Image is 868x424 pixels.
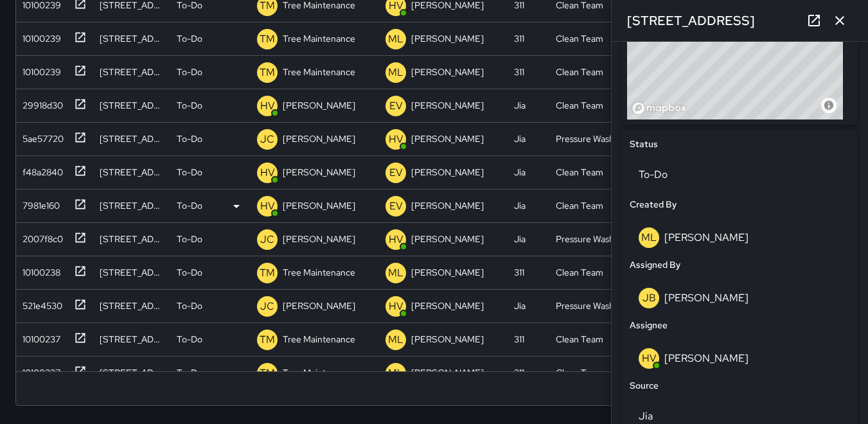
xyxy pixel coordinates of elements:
[556,366,603,379] div: Clean Team
[100,199,164,212] div: 1182 Market Street
[389,132,403,147] p: HV
[17,60,61,78] div: 10100239
[283,266,355,279] p: Tree Maintenance
[17,261,60,279] div: 10100238
[411,99,484,112] p: [PERSON_NAME]
[177,299,202,312] p: To-Do
[411,199,484,212] p: [PERSON_NAME]
[283,299,355,312] p: [PERSON_NAME]
[514,233,526,245] div: Jia
[411,132,484,145] p: [PERSON_NAME]
[100,166,164,179] div: 1169 Market Street
[556,99,603,112] div: Clean Team
[556,132,623,145] div: Pressure Washing
[260,31,275,47] p: TM
[411,32,484,45] p: [PERSON_NAME]
[283,199,355,212] p: [PERSON_NAME]
[17,27,61,45] div: 10100239
[177,266,202,279] p: To-Do
[283,66,355,78] p: Tree Maintenance
[260,98,275,114] p: HV
[411,299,484,312] p: [PERSON_NAME]
[514,199,526,212] div: Jia
[177,199,202,212] p: To-Do
[17,127,64,145] div: 5ae57720
[260,232,274,247] p: JC
[260,65,275,80] p: TM
[411,233,484,245] p: [PERSON_NAME]
[177,333,202,346] p: To-Do
[556,266,603,279] div: Clean Team
[411,66,484,78] p: [PERSON_NAME]
[260,299,274,314] p: JC
[100,366,164,379] div: 923 Market Street
[389,165,403,181] p: EV
[388,31,403,47] p: ML
[17,194,60,212] div: 7981e160
[556,66,603,78] div: Clean Team
[411,266,484,279] p: [PERSON_NAME]
[100,32,164,45] div: 550 Jessie Street
[411,333,484,346] p: [PERSON_NAME]
[260,165,275,181] p: HV
[283,166,355,179] p: [PERSON_NAME]
[388,332,403,348] p: ML
[514,366,524,379] div: 311
[556,233,623,245] div: Pressure Washing
[177,99,202,112] p: To-Do
[514,132,526,145] div: Jia
[514,99,526,112] div: Jia
[556,333,603,346] div: Clean Team
[177,132,202,145] p: To-Do
[177,233,202,245] p: To-Do
[389,232,403,247] p: HV
[100,266,164,279] div: 444 Tehama Street
[283,132,355,145] p: [PERSON_NAME]
[177,166,202,179] p: To-Do
[514,266,524,279] div: 311
[100,233,164,245] div: 993 Mission Street
[260,132,274,147] p: JC
[514,66,524,78] div: 311
[388,65,403,80] p: ML
[388,265,403,281] p: ML
[260,366,275,381] p: TM
[514,166,526,179] div: Jia
[389,199,403,214] p: EV
[177,32,202,45] p: To-Do
[100,132,164,145] div: 1286 Mission Street
[283,99,355,112] p: [PERSON_NAME]
[100,333,164,346] div: 108 9th Street
[17,328,60,346] div: 10100237
[100,99,164,112] div: 934 Market Street
[556,166,603,179] div: Clean Team
[17,361,60,379] div: 10100237
[260,332,275,348] p: TM
[389,299,403,314] p: HV
[411,166,484,179] p: [PERSON_NAME]
[17,161,63,179] div: f48a2840
[283,333,355,346] p: Tree Maintenance
[17,227,63,245] div: 2007f8c0
[283,233,355,245] p: [PERSON_NAME]
[283,32,355,45] p: Tree Maintenance
[389,98,403,114] p: EV
[556,32,603,45] div: Clean Team
[514,32,524,45] div: 311
[177,66,202,78] p: To-Do
[17,94,63,112] div: 29918d30
[411,366,484,379] p: [PERSON_NAME]
[177,366,202,379] p: To-Do
[100,66,164,78] div: 969 Market Street
[514,333,524,346] div: 311
[283,366,355,379] p: Tree Maintenance
[100,299,164,312] div: 460 Natoma Street
[260,265,275,281] p: TM
[556,299,623,312] div: Pressure Washing
[514,299,526,312] div: Jia
[17,294,62,312] div: 521e4530
[556,199,603,212] div: Clean Team
[260,199,275,214] p: HV
[388,366,403,381] p: ML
